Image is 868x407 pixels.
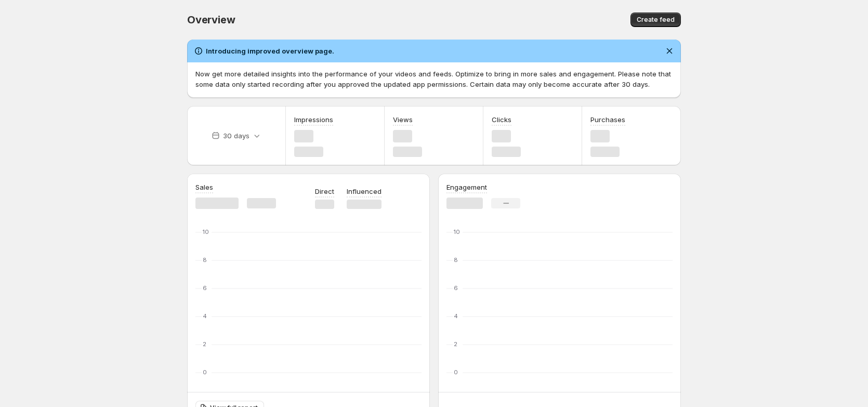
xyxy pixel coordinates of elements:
h3: Sales [195,182,213,192]
h3: Clicks [492,114,511,125]
text: 10 [203,228,209,235]
text: 4 [203,312,207,320]
p: Direct [315,186,334,196]
text: 6 [203,284,207,292]
text: 0 [203,369,207,376]
p: Influenced [347,186,382,196]
text: 2 [203,340,206,348]
p: 30 days [223,130,249,141]
button: Dismiss notification [662,44,677,58]
h3: Impressions [294,114,333,125]
span: Create feed [637,16,675,24]
text: 8 [454,256,458,264]
h3: Views [393,114,413,125]
button: Create feed [630,12,681,27]
h3: Purchases [590,114,625,125]
span: Overview [187,14,235,26]
h2: Introducing improved overview page. [206,46,334,56]
text: 2 [454,340,457,348]
text: 0 [454,369,458,376]
p: Now get more detailed insights into the performance of your videos and feeds. Optimize to bring i... [195,69,673,89]
h3: Engagement [446,182,487,192]
text: 4 [454,312,458,320]
text: 6 [454,284,458,292]
text: 8 [203,256,207,264]
text: 10 [454,228,460,235]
